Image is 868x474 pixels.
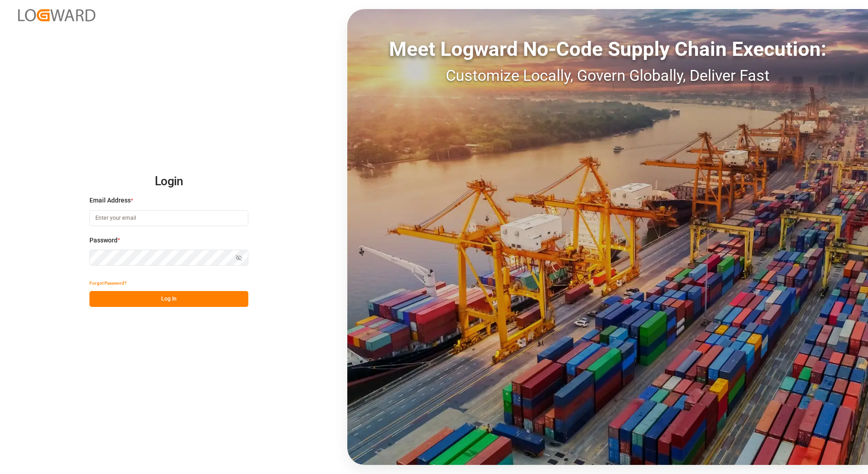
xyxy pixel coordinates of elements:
[347,34,868,64] div: Meet Logward No-Code Supply Chain Execution:
[89,167,248,196] h2: Login
[18,9,95,21] img: Logward_new_orange.png
[89,196,131,205] span: Email Address
[89,291,248,307] button: Log In
[89,210,248,226] input: Enter your email
[347,64,868,87] div: Customize Locally, Govern Globally, Deliver Fast
[89,236,118,245] span: Password
[89,275,127,291] button: Forgot Password?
